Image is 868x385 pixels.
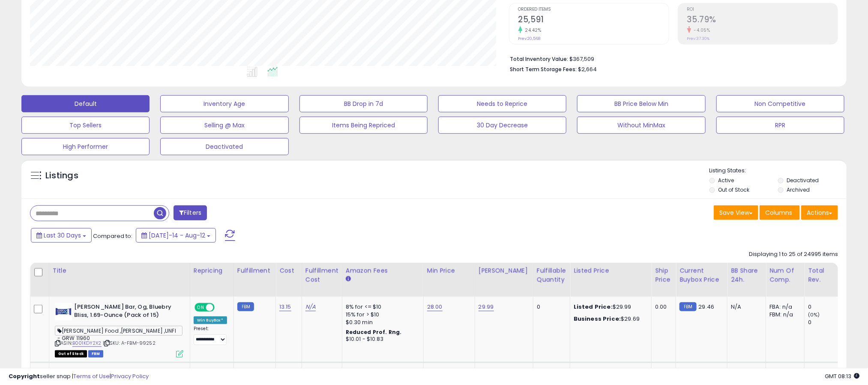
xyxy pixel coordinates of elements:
[305,266,338,284] div: Fulfillment Cost
[808,311,820,318] small: (0%)
[687,36,710,41] small: Prev: 37.30%
[346,311,417,319] div: 15% for > $10
[718,177,734,184] label: Active
[769,311,798,319] div: FBM: n/a
[194,266,230,275] div: Repricing
[699,303,715,311] span: 29.46
[574,303,645,311] div: $29.99
[160,117,288,134] button: Selling @ Max
[427,303,443,311] a: 28.00
[53,266,186,275] div: Title
[510,66,577,73] b: Short Term Storage Fees:
[537,303,563,311] div: 0
[160,95,288,112] button: Inventory Age
[577,117,705,134] button: Without MinMax
[136,228,216,243] button: [DATE]-14 - Aug-12
[510,53,832,63] li: $367,509
[787,177,819,184] label: Deactivated
[103,340,156,346] span: | SKU: A-FBM-99252
[825,372,859,380] span: 2025-09-12 08:13 GMT
[749,250,838,259] div: Displaying 1 to 25 of 24995 items
[299,95,428,112] button: BB Drop in 7d
[279,266,298,275] div: Cost
[55,303,183,357] div: ASIN:
[537,266,566,284] div: Fulfillable Quantity
[808,266,839,284] div: Total Rev.
[714,205,758,220] button: Save View
[44,231,81,240] span: Last 30 Days
[346,275,351,283] small: Amazon Fees.
[438,117,566,134] button: 30 Day Decrease
[679,302,696,311] small: FBM
[346,319,417,326] div: $0.30 min
[574,315,645,323] div: $29.69
[510,55,569,63] b: Total Inventory Value:
[765,208,792,217] span: Columns
[194,326,227,345] div: Preset:
[691,27,710,33] small: -4.05%
[88,350,104,358] span: FBM
[55,350,87,358] span: All listings that are currently out of stock and unavailable for purchase on Amazon
[213,304,227,311] span: OFF
[687,15,838,26] h2: 35.79%
[518,7,669,12] span: Ordered Items
[160,138,288,155] button: Deactivated
[73,372,110,380] a: Terms of Use
[709,167,847,175] p: Listing States:
[731,303,759,311] div: N/A
[72,340,102,347] a: B001KDY2X2
[438,95,566,112] button: Needs to Reprice
[9,372,40,380] strong: Copyright
[687,7,838,12] span: ROI
[346,336,417,343] div: $10.01 - $10.83
[346,303,417,311] div: 8% for <= $10
[237,266,272,275] div: Fulfillment
[45,170,78,182] h5: Listings
[574,266,648,275] div: Listed Price
[305,303,316,311] a: N/A
[74,303,178,321] b: [PERSON_NAME] Bar, Og, Bluebry Bliss, 1.69-Ounce (Pack of 15)
[769,266,801,284] div: Num of Comp.
[479,303,494,311] a: 29.99
[21,95,150,112] button: Default
[21,138,150,155] button: High Performer
[578,65,597,73] span: $2,664
[577,95,705,112] button: BB Price Below Min
[427,266,471,275] div: Min Price
[574,303,613,311] b: Listed Price:
[716,95,844,112] button: Non Competitive
[808,303,843,311] div: 0
[346,328,402,336] b: Reduced Prof. Rng.
[479,266,530,275] div: [PERSON_NAME]
[31,228,92,243] button: Last 30 Days
[518,15,669,26] h2: 25,591
[93,232,132,240] span: Compared to:
[299,117,428,134] button: Items Being Repriced
[21,117,150,134] button: Top Sellers
[237,302,254,311] small: FBM
[787,186,810,193] label: Archived
[655,303,669,311] div: 0.00
[55,326,183,336] span: [PERSON_NAME] Food ,[PERSON_NAME] ,UNFI - GRW 11960
[111,372,149,380] a: Privacy Policy
[149,231,205,240] span: [DATE]-14 - Aug-12
[801,205,838,220] button: Actions
[522,27,542,33] small: 24.42%
[731,266,762,284] div: BB Share 24h.
[808,319,843,326] div: 0
[174,205,207,220] button: Filters
[518,36,541,41] small: Prev: 20,568
[679,266,724,284] div: Current Buybox Price
[655,266,672,284] div: Ship Price
[195,304,206,311] span: ON
[9,373,149,381] div: seller snap | |
[760,205,800,220] button: Columns
[279,303,291,311] a: 13.15
[718,186,750,193] label: Out of Stock
[716,117,844,134] button: RPR
[194,316,227,324] div: Win BuyBox *
[574,315,621,323] b: Business Price:
[55,303,72,320] img: 41tunbHK3SL._SL40_.jpg
[769,303,798,311] div: FBA: n/a
[346,266,420,275] div: Amazon Fees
